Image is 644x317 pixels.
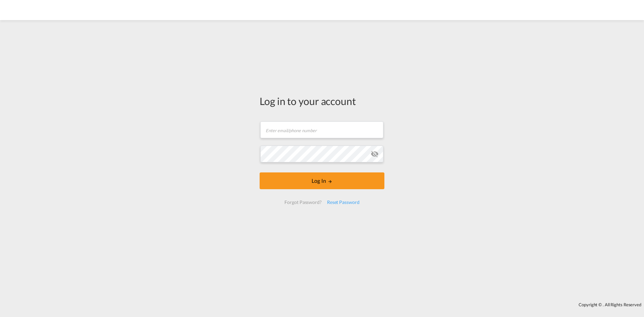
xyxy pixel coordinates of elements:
div: Log in to your account [260,94,384,108]
div: Forgot Password? [282,196,324,208]
div: Reset Password [324,196,362,208]
button: LOGIN [260,172,384,189]
input: Enter email/phone number [260,121,383,138]
md-icon: icon-eye-off [371,150,379,158]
